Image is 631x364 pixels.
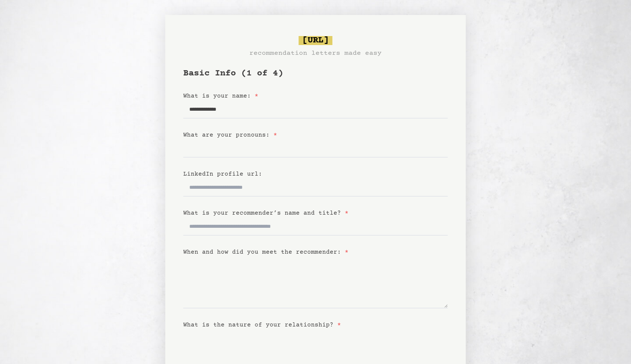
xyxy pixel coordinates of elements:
label: What is your recommender’s name and title? [183,210,349,217]
span: [URL] [299,36,332,45]
h3: recommendation letters made easy [249,48,382,59]
label: What are your pronouns: [183,132,277,138]
h1: Basic Info (1 of 4) [183,68,448,80]
label: LinkedIn profile url: [183,171,262,177]
label: When and how did you meet the recommender: [183,249,349,256]
label: What is the nature of your relationship? [183,322,341,328]
label: What is your name: [183,93,258,99]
